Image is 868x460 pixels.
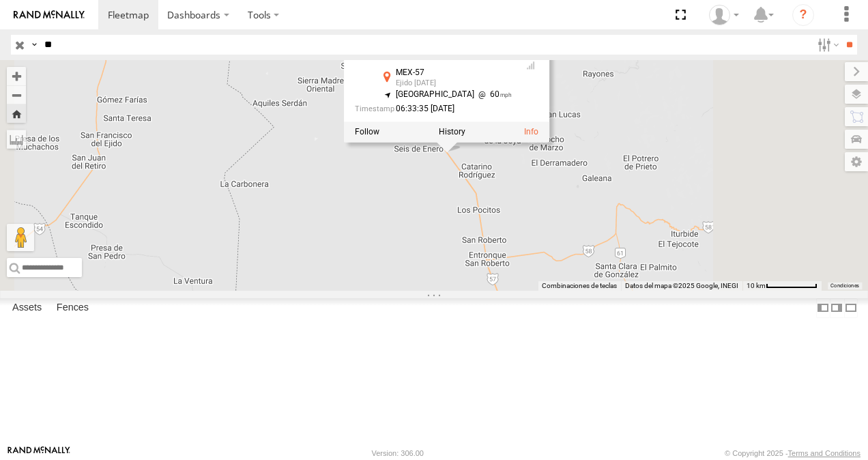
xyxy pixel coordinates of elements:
[792,4,814,26] i: ?
[742,281,822,291] button: Escala del mapa: 10 km por 72 píxeles
[725,449,860,457] div: © Copyright 2025 -
[396,69,512,78] div: MEX-57
[523,60,539,71] div: Last Event GSM Signal Strength
[396,89,474,99] span: [GEOGRAPHIC_DATA]
[542,281,617,291] button: Combinaciones de teclas
[7,104,26,123] button: Zoom Home
[29,35,40,55] label: Search Query
[7,224,34,251] button: Arrastra el hombrecito naranja al mapa para abrir Street View
[50,298,96,317] label: Fences
[844,298,858,318] label: Hide Summary Table
[830,283,859,289] a: Condiciones (se abre en una nueva pestaña)
[845,152,868,171] label: Map Settings
[14,10,85,20] img: rand-logo.svg
[7,130,26,149] label: Measure
[625,282,738,289] span: Datos del mapa ©2025 Google, INEGI
[816,298,830,318] label: Dock Summary Table to the Left
[474,89,512,99] span: 60
[788,449,860,457] a: Terms and Conditions
[7,85,26,104] button: Zoom out
[372,449,424,457] div: Version: 306.00
[812,35,841,55] label: Search Filter Options
[747,282,766,289] span: 10 km
[524,128,538,137] a: View Asset Details
[8,446,70,460] a: Visit our Website
[355,128,379,137] label: Realtime tracking of Asset
[704,5,744,25] div: XPD GLOBAL
[5,298,48,317] label: Assets
[7,67,26,85] button: Zoom in
[396,79,512,87] div: Ejido [DATE]
[830,298,843,318] label: Dock Summary Table to the Right
[439,128,465,137] label: View Asset History
[355,105,512,114] div: Date/time of location update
